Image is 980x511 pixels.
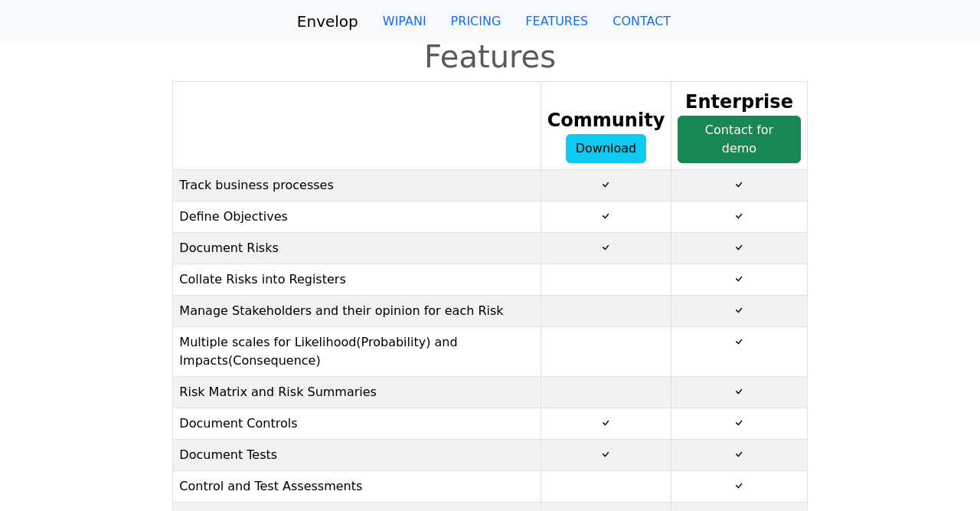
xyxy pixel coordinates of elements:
[173,471,541,503] td: Control and Test Assessments
[173,233,541,264] td: Document Risks
[566,134,647,163] a: Download
[173,440,541,471] td: Document Tests
[173,408,541,440] td: Document Controls
[297,6,358,37] a: Envelop
[173,170,541,201] td: Track business processes
[513,6,600,37] a: FEATURES
[678,116,800,163] a: Contact for demo
[371,6,439,37] a: WIPANI
[173,327,541,377] td: Multiple scales for Likelihood(Probability) and Impacts(Consequence)
[9,38,971,75] h1: Features
[173,264,541,296] td: Collate Risks into Registers
[173,201,541,233] td: Define Objectives
[173,377,541,408] td: Risk Matrix and Risk Summaries
[600,6,683,37] a: CONTACT
[541,82,671,170] th: Community
[439,6,514,37] a: PRICING
[173,296,541,327] td: Manage Stakeholders and their opinion for each Risk
[671,82,807,170] th: Enterprise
